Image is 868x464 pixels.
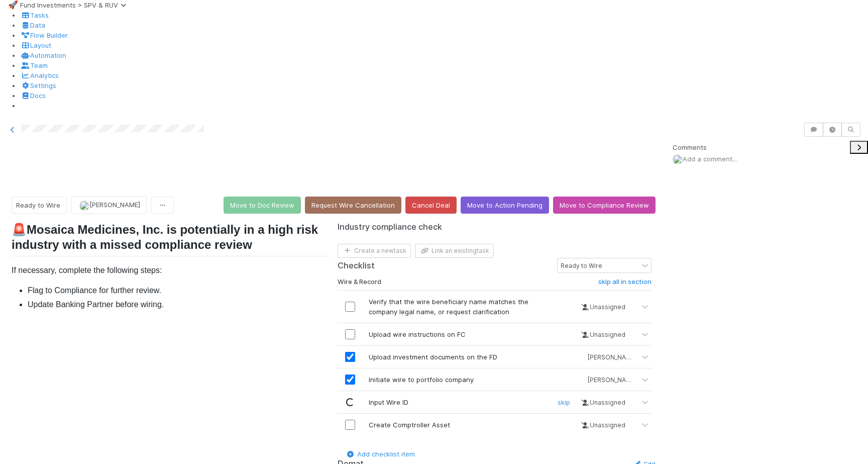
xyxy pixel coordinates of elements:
[20,11,49,19] a: Tasks
[89,201,140,209] span: [PERSON_NAME]
[28,299,330,311] li: Update Banking Partner before wiring.
[558,398,570,406] a: skip
[580,331,625,338] span: Unassigned
[461,197,549,214] button: Move to Action Pending
[79,201,89,211] img: avatar_15e6a745-65a2-4f19-9667-febcb12e2fc8.png
[20,61,48,69] a: Team
[8,1,18,9] span: 🚀
[20,71,59,79] a: Analytics
[20,31,68,39] a: Flow Builder
[369,421,450,429] span: Create Comptroller Asset
[20,81,56,89] a: Settings
[673,154,683,164] img: avatar_15e6a745-65a2-4f19-9667-febcb12e2fc8.png
[224,197,301,214] button: Move to Doc Review
[345,450,415,458] a: Add checklist item
[369,330,466,338] span: Upload wire instructions on FC
[305,197,401,214] button: Request Wire Cancellation
[580,376,588,384] img: avatar_15e6a745-65a2-4f19-9667-febcb12e2fc8.png
[12,264,330,276] p: If necessary, complete the following steps:
[20,21,45,29] a: Data
[20,91,46,100] a: Docs
[28,285,330,297] li: Flag to Compliance for further review.
[20,51,66,59] a: Automation
[588,376,637,384] span: [PERSON_NAME]
[580,399,625,406] span: Unassigned
[369,353,497,361] span: Upload investment documents on the FD
[369,376,474,384] span: Initiate wire to portfolio company
[16,201,60,209] span: Ready to Wire
[580,421,625,429] span: Unassigned
[20,41,51,49] a: Layout
[598,278,652,290] a: skip all in section
[415,244,494,258] button: Link an existingtask
[588,353,637,361] span: [PERSON_NAME]
[338,278,381,286] h6: Wire & Record
[71,196,147,214] button: [PERSON_NAME]
[598,278,652,286] h6: skip all in section
[369,398,408,406] span: Input Wire ID
[580,353,588,361] img: avatar_15e6a745-65a2-4f19-9667-febcb12e2fc8.png
[673,142,707,152] span: Comments
[12,197,67,214] button: Ready to Wire
[580,303,625,311] span: Unassigned
[405,197,457,214] button: Cancel Deal
[683,155,737,163] span: Add a comment...
[369,298,528,316] span: Verify that the wire beneficiary name matches the company legal name, or request clarification
[20,1,130,9] span: Fund Investments > SPV & RUV
[338,222,442,232] h5: Industry compliance check
[338,261,375,271] h5: Checklist
[561,262,602,269] span: Ready to Wire
[553,197,656,214] button: Move to Compliance Review
[338,244,411,258] button: Create a newtask
[12,222,330,256] h2: 🚨Mosaica Medicines, Inc. is potentially in a high risk industry with a missed compliance review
